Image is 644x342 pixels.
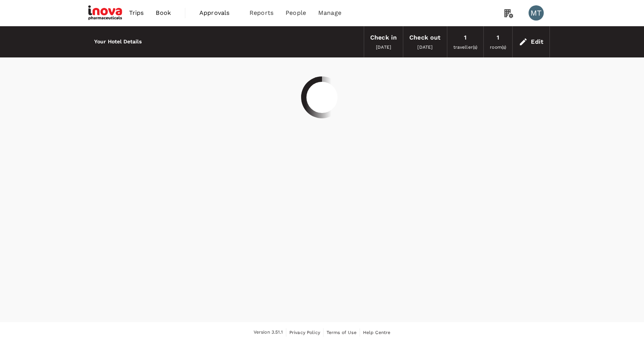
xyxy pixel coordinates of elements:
[490,45,506,50] span: room(s)
[529,5,544,21] div: MT
[289,330,320,335] span: Privacy Policy
[363,328,391,337] a: Help Centre
[249,8,273,17] span: Reports
[531,37,543,47] div: Edit
[370,32,397,43] div: Check in
[464,32,467,43] div: 1
[199,8,237,17] span: Approvals
[254,329,283,336] span: Version 3.51.1
[129,8,144,17] span: Trips
[289,328,320,337] a: Privacy Policy
[88,5,123,21] img: iNova Pharmaceuticals
[318,8,341,17] span: Manage
[409,32,440,43] div: Check out
[376,45,391,50] span: [DATE]
[286,8,306,17] span: People
[94,38,142,46] h6: Your Hotel Details
[417,45,432,50] span: [DATE]
[497,32,499,43] div: 1
[156,8,171,17] span: Book
[363,330,391,335] span: Help Centre
[453,45,478,50] span: traveller(s)
[327,330,357,335] span: Terms of Use
[327,328,357,337] a: Terms of Use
